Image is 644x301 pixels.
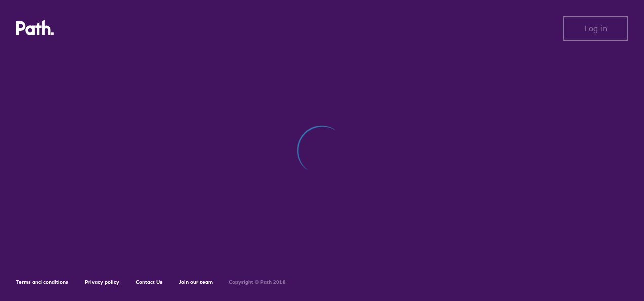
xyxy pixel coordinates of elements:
[229,279,286,285] h6: Copyright © Path 2018
[136,279,163,285] a: Contact Us
[563,16,628,41] button: Log in
[584,24,607,33] span: Log in
[16,279,68,285] a: Terms and conditions
[179,279,213,285] a: Join our team
[85,279,119,285] a: Privacy policy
